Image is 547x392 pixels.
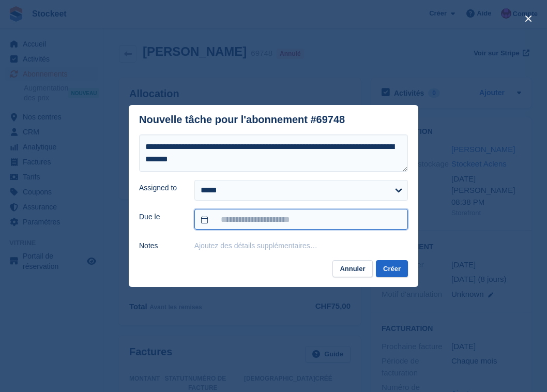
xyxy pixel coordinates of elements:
[520,10,537,27] button: close
[194,242,317,250] button: Ajoutez des détails supplémentaires…
[139,212,182,222] label: Due le
[139,114,345,126] div: Nouvelle tâche pour l'abonnement #69748
[139,240,182,251] label: Notes
[332,260,372,277] button: Annuler
[376,260,408,277] button: Créer
[139,183,182,193] label: Assigned to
